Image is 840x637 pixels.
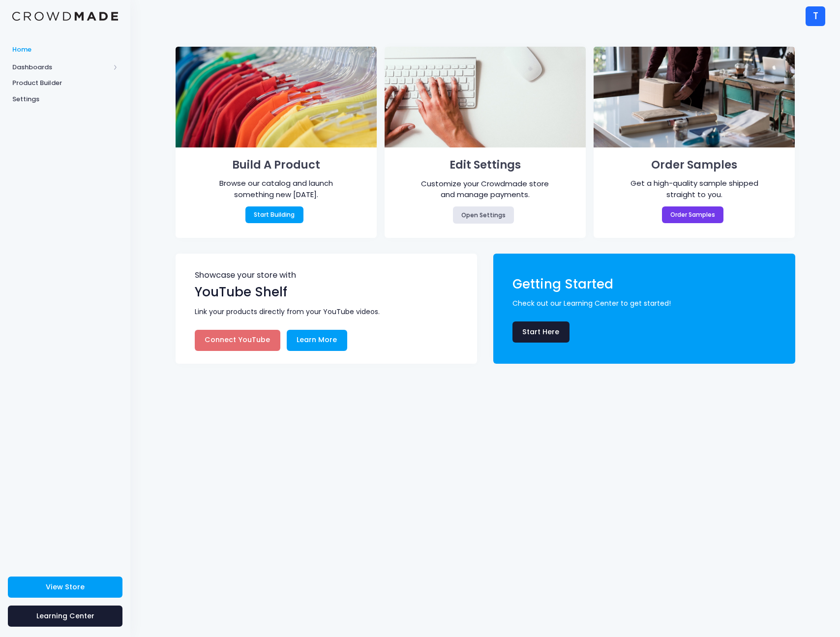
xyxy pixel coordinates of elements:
[8,606,122,627] a: Learning Center
[512,321,570,343] a: Start Here
[12,78,118,88] span: Product Builder
[36,611,94,621] span: Learning Center
[287,330,347,351] a: Learn More
[512,275,613,293] span: Getting Started
[46,582,85,592] span: View Store
[195,330,280,351] a: Connect YouTube
[12,45,118,55] span: Home
[195,307,463,317] span: Link your products directly from your YouTube videos.
[190,155,362,175] h1: Build A Product
[662,206,724,223] a: Order Samples
[399,155,571,175] h1: Edit Settings
[12,62,110,72] span: Dashboards
[206,178,346,200] div: Browse our catalog and launch something new [DATE].
[12,12,118,21] img: Logo
[624,178,765,200] div: Get a high-quality sample shipped straight to you.
[245,206,303,223] a: Start Building
[12,94,118,104] span: Settings
[415,178,556,201] div: Customize your Crowdmade store and manage payments.
[453,206,514,223] a: Open Settings
[512,298,781,309] span: Check out our Learning Center to get started!
[195,271,460,283] span: Showcase your store with
[806,6,825,26] div: T
[8,577,122,598] a: View Store
[195,283,287,301] span: YouTube Shelf
[608,155,781,175] h1: Order Samples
